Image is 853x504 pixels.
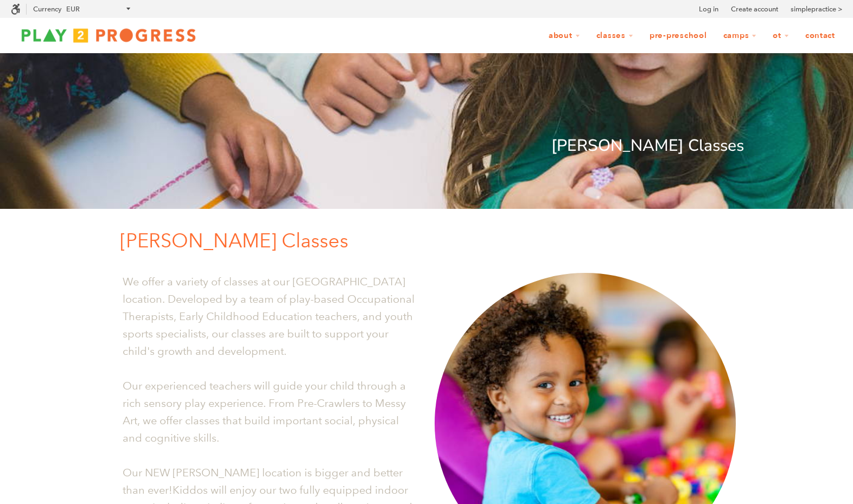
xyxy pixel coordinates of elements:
a: Log in [699,4,718,15]
a: Pre-Preschool [642,25,714,46]
a: Create account [731,4,778,15]
a: Contact [798,25,842,46]
label: Currency [33,5,61,13]
p: We offer a variety of classes at our [GEOGRAPHIC_DATA] location. Developed by a team of play-base... [123,273,418,360]
p: [PERSON_NAME] Classes [109,133,744,159]
a: About [542,25,587,46]
a: simplepractice > [791,4,842,15]
p: Our experienced teachers will guide your child through a rich sensory play experience. From Pre-C... [123,377,418,446]
p: [PERSON_NAME] Classes [120,225,744,257]
a: Camps [716,25,764,46]
img: Play2Progress logo [11,24,206,46]
a: OT [766,25,796,46]
a: Classes [589,25,640,46]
